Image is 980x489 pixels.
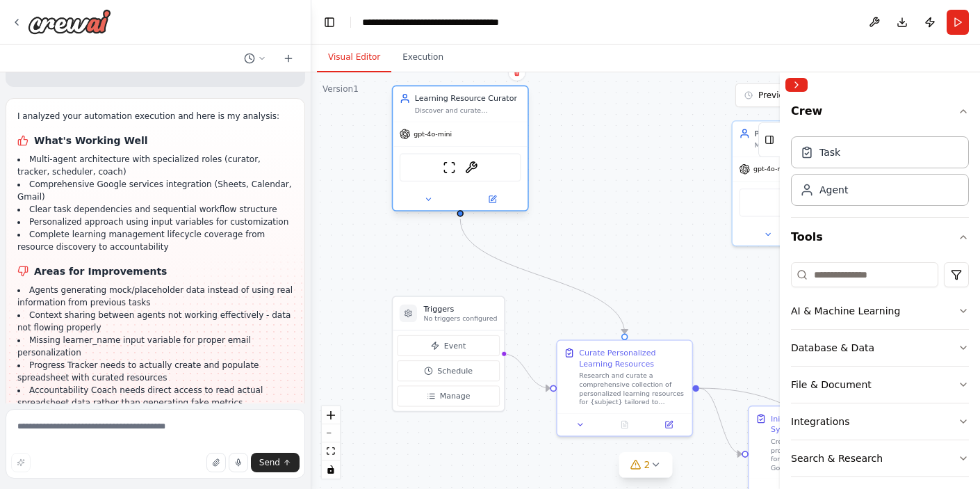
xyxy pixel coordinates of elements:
button: Upload files [206,453,226,472]
div: Learning Resource CuratorDiscover and curate personalized learning resources for {subject} based ... [392,88,529,214]
span: gpt-4o-mini [753,165,792,174]
button: Collapse right sidebar [785,78,808,92]
button: Improve this prompt [11,453,31,472]
h1: What's Working Well [17,134,293,147]
h3: Triggers [423,303,497,314]
li: Complete learning management lifecycle coverage from resource discovery to accountability [17,228,293,253]
button: toggle interactivity [322,460,340,479]
div: Monitor and track learning progress across {subject} courses and materials, maintaining detailed ... [754,141,860,150]
button: No output available [601,418,648,431]
img: ArxivPaperTool [465,161,478,174]
button: Schedule [398,360,500,381]
div: Learning Resource Curator [415,93,521,104]
button: Execution [391,43,455,72]
button: zoom out [322,424,340,442]
img: ScrapeWebsiteTool [443,161,456,174]
button: Click to speak your automation idea [229,453,248,472]
h1: Areas for Improvements [17,264,293,278]
button: Tools [791,218,969,257]
div: Curate Personalized Learning ResourcesResearch and curate a comprehensive collection of personali... [556,339,693,436]
p: I analyzed your automation execution and here is my analysis: [17,110,293,122]
div: Discover and curate personalized learning resources for {subject} based on {learning_level} and {... [415,106,521,115]
g: Edge from efe51267-1f01-4d84-bf08-68df4ca35417 to bce75bf1-9de9-42ca-a4a7-09e217c8fe44 [455,219,630,334]
button: File & Document [791,367,969,403]
button: Toggle Sidebar [774,72,785,489]
button: Search & Research [791,440,969,476]
li: Accountability Coach needs direct access to read actual spreadsheet data rather than generating f... [17,384,293,409]
button: 2 [619,452,673,478]
button: Delete node [508,63,526,81]
li: Clear task dependencies and sequential workflow structure [17,203,293,216]
button: zoom in [322,406,340,424]
div: Create a comprehensive progress tracking spreadsheet for {subject} learning using Google Sheets. ... [771,438,877,472]
button: Integrations [791,403,969,440]
div: AI & Machine Learning [791,304,900,318]
div: Curate Personalized Learning Resources [579,347,685,369]
div: Agent [819,183,848,197]
button: Manage [398,385,500,406]
button: fit view [322,442,340,460]
div: Search & Research [791,451,883,465]
div: Task [819,145,840,159]
div: Integrations [791,415,849,428]
span: Schedule [437,365,473,376]
li: Comprehensive Google services integration (Sheets, Calendar, Gmail) [17,178,293,203]
li: Context sharing between agents not working effectively - data not flowing properly [17,309,293,334]
div: File & Document [791,378,872,392]
button: Visual Editor [317,43,391,72]
div: Progress Tracker [754,128,860,139]
button: Open in side panel [650,418,687,431]
li: Multi-agent architecture with specialized roles (curator, tracker, scheduler, coach) [17,153,293,178]
button: Crew [791,97,969,131]
span: Manage [440,391,471,402]
li: Agents generating mock/placeholder data instead of using real information from previous tasks [17,284,293,309]
button: AI & Machine Learning [791,293,969,329]
div: Research and curate a comprehensive collection of personalized learning resources for {subject} t... [579,371,685,406]
li: Missing learner_name input variable for proper email personalization [17,334,293,359]
p: No triggers configured [423,314,497,323]
div: React Flow controls [322,406,340,479]
button: Switch to previous chat [238,50,272,67]
span: Send [259,457,280,468]
button: Event [398,335,500,356]
span: Event [444,340,466,351]
nav: breadcrumb [362,15,562,29]
span: gpt-4o-mini [414,129,452,138]
button: Previous executions [735,83,902,107]
button: Hide left sidebar [320,13,339,32]
span: Previous executions [758,90,841,101]
div: Version 1 [322,83,359,95]
button: Open in side panel [462,193,523,206]
g: Edge from triggers to bce75bf1-9de9-42ca-a4a7-09e217c8fe44 [503,348,550,394]
div: Progress TrackerMonitor and track learning progress across {subject} courses and materials, maint... [731,120,868,246]
div: Initialize Progress Tracking System [771,413,877,435]
g: Edge from bce75bf1-9de9-42ca-a4a7-09e217c8fe44 to cc6b0f1b-cb25-4a05-959f-d130788b6094 [699,383,933,459]
button: Send [251,453,300,472]
span: 2 [644,458,651,472]
img: Logo [28,9,111,34]
div: Database & Data [791,341,874,355]
g: Edge from bce75bf1-9de9-42ca-a4a7-09e217c8fe44 to 77cf9659-3fdb-4c24-a440-1c6a66f27c9c [699,383,742,459]
div: Crew [791,131,969,217]
button: Database & Data [791,330,969,366]
div: TriggersNo triggers configuredEventScheduleManage [392,296,505,412]
li: Progress Tracker needs to actually create and populate spreadsheet with curated resources [17,359,293,384]
li: Personalized approach using input variables for customization [17,216,293,228]
button: Start a new chat [277,50,300,67]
